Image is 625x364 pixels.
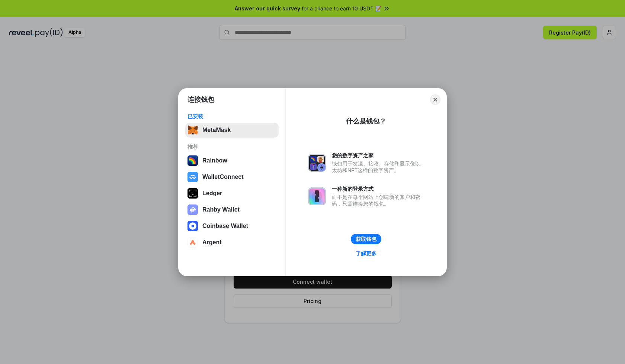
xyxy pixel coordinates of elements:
[185,123,279,138] button: MetaMask
[187,144,276,150] div: 推荐
[351,249,381,258] a: 了解更多
[187,172,198,182] img: svg+xml,%3Csvg%20width%3D%2228%22%20height%3D%2228%22%20viewBox%3D%220%200%2028%2028%22%20fill%3D...
[187,113,276,120] div: 已安装
[187,95,214,104] h1: 连接钱包
[185,170,279,184] button: WalletConnect
[332,160,424,174] div: 钱包用于发送、接收、存储和显示像以太坊和NFT这样的数字资产。
[202,206,240,213] div: Rabby Wallet
[187,125,198,135] img: svg+xml,%3Csvg%20fill%3D%22none%22%20height%3D%2233%22%20viewBox%3D%220%200%2035%2033%22%20width%...
[351,234,381,244] button: 获取钱包
[308,187,326,205] img: svg+xml,%3Csvg%20xmlns%3D%22http%3A%2F%2Fwww.w3.org%2F2000%2Fsvg%22%20fill%3D%22none%22%20viewBox...
[185,186,279,201] button: Ledger
[430,94,440,105] button: Close
[185,235,279,250] button: Argent
[202,157,227,164] div: Rainbow
[332,194,424,207] div: 而不是在每个网站上创建新的账户和密码，只需连接您的钱包。
[202,239,222,246] div: Argent
[202,223,248,229] div: Coinbase Wallet
[356,236,376,242] div: 获取钱包
[187,204,198,215] img: svg+xml,%3Csvg%20xmlns%3D%22http%3A%2F%2Fwww.w3.org%2F2000%2Fsvg%22%20fill%3D%22none%22%20viewBox...
[356,250,376,257] div: 了解更多
[202,190,222,197] div: Ledger
[308,154,326,172] img: svg+xml,%3Csvg%20xmlns%3D%22http%3A%2F%2Fwww.w3.org%2F2000%2Fsvg%22%20fill%3D%22none%22%20viewBox...
[332,152,424,159] div: 您的数字资产之家
[187,188,198,199] img: svg+xml,%3Csvg%20xmlns%3D%22http%3A%2F%2Fwww.w3.org%2F2000%2Fsvg%22%20width%3D%2228%22%20height%3...
[185,153,279,168] button: Rainbow
[332,186,424,192] div: 一种新的登录方式
[187,221,198,231] img: svg+xml,%3Csvg%20width%3D%2228%22%20height%3D%2228%22%20viewBox%3D%220%200%2028%2028%22%20fill%3D...
[187,237,198,248] img: svg+xml,%3Csvg%20width%3D%2228%22%20height%3D%2228%22%20viewBox%3D%220%200%2028%2028%22%20fill%3D...
[346,117,386,126] div: 什么是钱包？
[187,155,198,166] img: svg+xml,%3Csvg%20width%3D%22120%22%20height%3D%22120%22%20viewBox%3D%220%200%20120%20120%22%20fil...
[185,202,279,217] button: Rabby Wallet
[185,219,279,233] button: Coinbase Wallet
[202,127,231,133] div: MetaMask
[202,174,244,180] div: WalletConnect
